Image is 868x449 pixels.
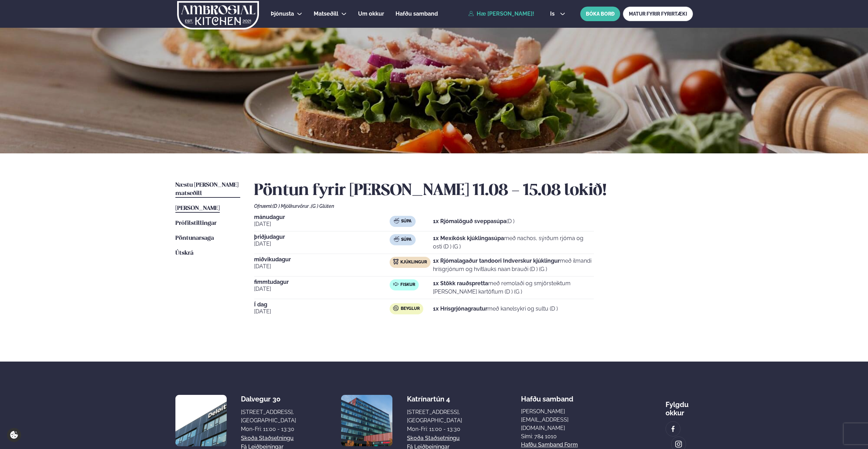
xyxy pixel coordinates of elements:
div: [STREET_ADDRESS], [GEOGRAPHIC_DATA] [407,408,462,425]
span: Kjúklingur [400,260,427,265]
span: is [550,11,557,17]
p: Sími: 784 1010 [521,432,607,441]
span: [DATE] [254,220,390,228]
span: Hafðu samband [521,389,573,403]
span: (D ) Mjólkurvörur , [272,203,311,209]
div: [STREET_ADDRESS], [GEOGRAPHIC_DATA] [241,408,296,425]
span: [PERSON_NAME] [175,205,220,211]
img: image alt [341,395,392,446]
img: chicken.svg [393,259,399,264]
span: Pöntunarsaga [175,235,214,241]
span: Matseðill [314,10,338,17]
a: MATUR FYRIR FYRIRTÆKI [623,7,693,21]
div: Dalvegur 30 [241,395,296,403]
a: Skoða staðsetningu [241,434,294,442]
button: BÓKA BORÐ [580,7,620,21]
img: image alt [175,395,227,446]
span: Beyglur [401,306,420,312]
a: Þjónusta [271,10,294,18]
span: Súpa [401,219,411,224]
a: image alt [666,422,680,436]
span: Prófílstillingar [175,220,217,226]
a: Cookie settings [7,428,21,442]
span: (G ) Glúten [311,203,334,209]
p: með remolaði og smjörsteiktum [PERSON_NAME] kartöflum (D ) (G ) [433,279,594,296]
a: Næstu [PERSON_NAME] matseðill [175,181,240,198]
p: með nachos, sýrðum rjóma og osti (D ) (G ) [433,234,594,251]
strong: 1x Mexíkósk kjúklingasúpa [433,235,504,242]
p: með kanelsykri og sultu (D ) [433,305,558,313]
p: með ilmandi hrísgrjónum og hvítlauks naan brauði (D ) (G ) [433,257,594,273]
img: image alt [669,425,677,433]
a: Hæ [PERSON_NAME]! [468,11,534,17]
div: Ofnæmi: [254,203,693,209]
span: fimmtudagur [254,279,390,285]
span: Um okkur [358,10,384,17]
a: [PERSON_NAME] [175,204,220,213]
strong: 1x Rjómalöguð sveppasúpa [433,218,506,225]
strong: 1x Stökk rauðspretta [433,280,488,287]
h2: Pöntun fyrir [PERSON_NAME] 11.08 - 15.08 lokið! [254,181,693,201]
a: Matseðill [314,10,338,18]
span: þriðjudagur [254,234,390,240]
a: Um okkur [358,10,384,18]
span: [DATE] [254,285,390,293]
p: (D ) [433,217,514,226]
div: Mon-Fri: 11:00 - 13:30 [407,425,462,433]
a: Skoða staðsetningu [407,434,460,442]
img: logo [177,1,260,29]
a: Prófílstillingar [175,219,217,228]
span: Hafðu samband [396,10,438,17]
span: Súpa [401,237,411,243]
div: Mon-Fri: 11:00 - 13:30 [241,425,296,433]
strong: 1x Rjómalagaður tandoori Indverskur kjúklingur [433,257,560,264]
a: Hafðu samband form [521,441,578,449]
span: [DATE] [254,307,390,316]
div: Fylgdu okkur [666,395,693,417]
a: Pöntunarsaga [175,234,214,243]
button: is [545,11,571,17]
span: Í dag [254,302,390,307]
img: image alt [675,440,683,448]
strong: 1x Hrísgrjónagrautur [433,305,487,312]
img: soup.svg [394,236,399,242]
span: [DATE] [254,262,390,271]
a: Hafðu samband [396,10,438,18]
span: Þjónusta [271,10,294,17]
span: miðvikudagur [254,257,390,262]
a: [PERSON_NAME][EMAIL_ADDRESS][DOMAIN_NAME] [521,407,607,432]
img: soup.svg [394,218,399,223]
span: Útskrá [175,250,193,256]
span: [DATE] [254,240,390,248]
span: mánudagur [254,214,390,220]
span: Fiskur [400,282,415,288]
img: bagle-new-16px.svg [393,305,399,311]
div: Katrínartún 4 [407,395,462,403]
span: Næstu [PERSON_NAME] matseðill [175,182,238,196]
img: fish.svg [393,281,399,287]
a: Útskrá [175,249,193,257]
